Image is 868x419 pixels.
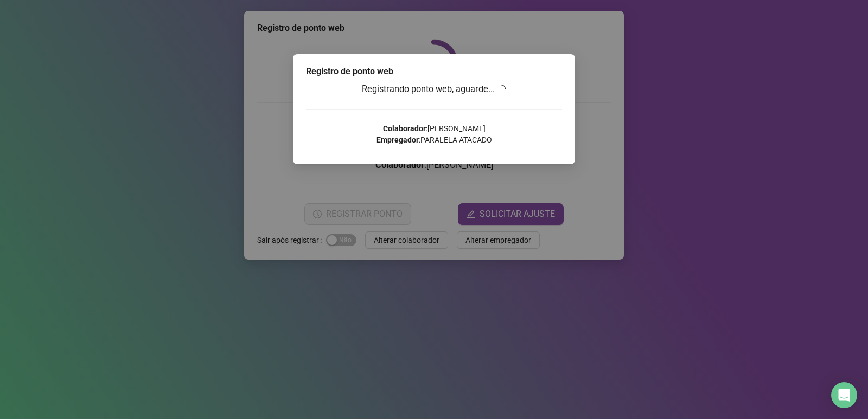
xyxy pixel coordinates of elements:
[306,65,562,78] div: Registro de ponto web
[376,136,419,144] strong: Empregador
[831,382,857,408] div: Open Intercom Messenger
[497,85,506,93] span: loading
[383,124,426,133] strong: Colaborador
[306,123,562,146] p: : [PERSON_NAME] : PARALELA ATACADO
[306,82,562,96] h3: Registrando ponto web, aguarde...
